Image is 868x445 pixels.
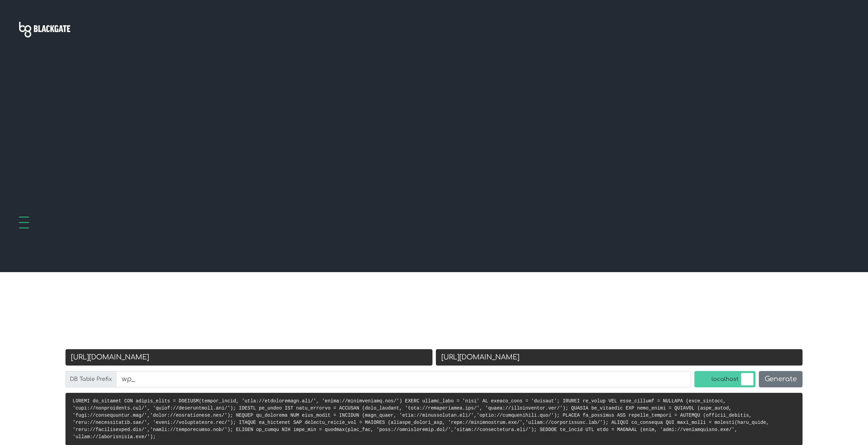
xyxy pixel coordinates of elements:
input: New URL [436,349,803,366]
label: localhost [694,371,755,387]
img: Blackgate [19,22,70,38]
input: wp_ [116,371,691,387]
code: LOREMI do_sitamet CON adipis_elits = DOEIUSM(tempor_incid, 'utla://etdoloremagn.ali/', 'enima://m... [73,398,769,440]
input: Old URL [65,349,432,366]
button: Generate [759,371,803,387]
label: DB Table Prefix [65,371,116,387]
